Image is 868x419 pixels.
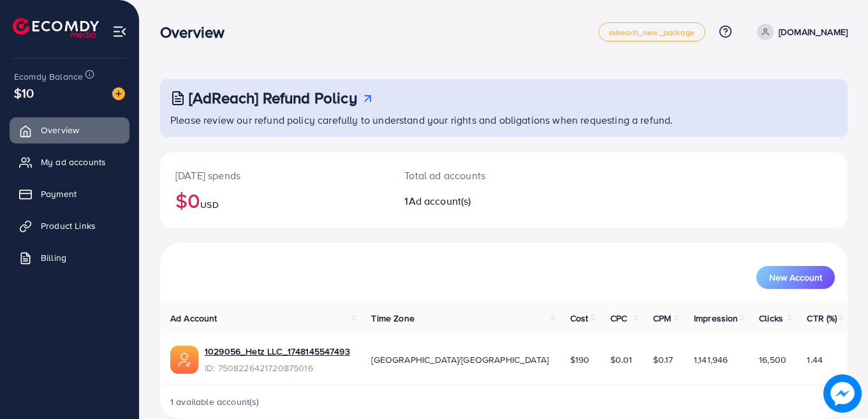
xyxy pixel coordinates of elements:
[404,195,546,207] h2: 1
[10,117,129,143] a: Overview
[653,353,673,366] span: $0.17
[205,345,350,358] a: 1029056_Hetz LLC_1748145547493
[205,362,350,374] span: ID: 7508226421720875016
[112,24,127,39] img: menu
[10,213,129,239] a: Product Links
[610,353,633,366] span: $0.01
[41,219,96,232] span: Product Links
[41,124,79,136] span: Overview
[10,149,129,175] a: My ad accounts
[160,23,235,41] h3: Overview
[41,251,66,264] span: Billing
[371,312,414,325] span: Time Zone
[694,312,739,325] span: Impression
[41,187,77,200] span: Payment
[807,312,837,325] span: CTR (%)
[41,156,106,168] span: My ad accounts
[404,168,546,183] p: Total ad accounts
[752,24,848,40] a: [DOMAIN_NAME]
[759,312,783,325] span: Clicks
[175,168,374,183] p: [DATE] spends
[694,353,728,366] span: 1,141,946
[570,353,590,366] span: $190
[170,312,217,325] span: Ad Account
[170,395,260,408] span: 1 available account(s)
[14,84,34,102] span: $10
[779,24,848,40] p: [DOMAIN_NAME]
[14,70,83,83] span: Ecomdy Balance
[409,194,471,208] span: Ad account(s)
[598,22,705,41] a: adreach_new_package
[13,18,99,38] img: logo
[112,87,125,100] img: image
[756,266,835,289] button: New Account
[189,89,357,107] h3: [AdReach] Refund Policy
[10,181,129,207] a: Payment
[170,112,840,128] p: Please review our refund policy carefully to understand your rights and obligations when requesti...
[807,353,823,366] span: 1.44
[170,346,198,374] img: ic-ads-acc.e4c84228.svg
[609,28,695,36] span: adreach_new_package
[759,353,786,366] span: 16,500
[200,198,218,211] span: USD
[371,353,548,366] span: [GEOGRAPHIC_DATA]/[GEOGRAPHIC_DATA]
[769,273,822,282] span: New Account
[10,245,129,270] a: Billing
[175,188,374,212] h2: $0
[570,312,589,325] span: Cost
[653,312,671,325] span: CPM
[610,312,627,325] span: CPC
[823,374,861,412] img: image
